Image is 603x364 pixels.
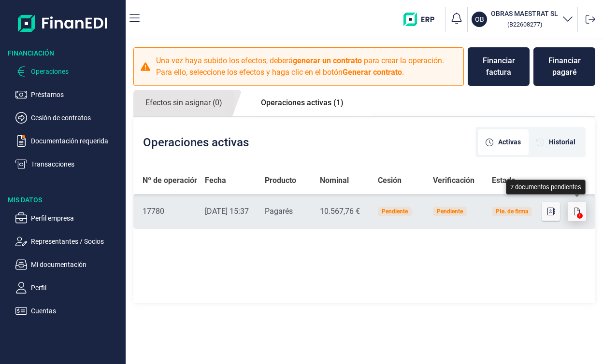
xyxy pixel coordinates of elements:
[378,175,402,186] span: Cesión
[529,129,583,155] div: [object Object]
[205,206,249,217] div: [DATE] 15:37
[31,89,122,100] p: Préstamos
[31,66,122,77] p: Operaciones
[343,68,402,77] b: Generar contrato
[15,89,122,100] button: Préstamos
[265,175,296,186] span: Producto
[31,135,122,147] p: Documentación requerida
[143,175,199,186] span: Nº de operación
[15,282,122,294] button: Perfil
[15,305,122,317] button: Cuentas
[472,9,574,30] button: OBOBRAS MAESTRAT SL (B22608277)
[15,158,122,170] button: Transacciones
[382,209,408,214] div: Pendiente
[533,47,595,86] button: Financiar pagaré
[18,8,108,39] img: Logo de aplicación
[468,47,530,86] button: Financiar factura
[249,90,356,116] a: Operaciones activas (1)
[498,137,521,147] span: Activas
[31,212,122,224] p: Perfil empresa
[143,136,249,149] h2: Operaciones activas
[31,158,122,170] p: Transacciones
[133,90,234,116] a: Efectos sin asignar (0)
[437,209,463,214] div: Pendiente
[205,175,226,186] span: Fecha
[475,14,484,24] p: OB
[507,21,542,28] small: Copiar cif
[15,259,122,270] button: Mi documentación
[320,206,362,217] div: 10.567,76 €
[143,206,189,217] div: 17780
[403,13,442,26] img: erp
[15,212,122,224] button: Perfil empresa
[31,236,122,247] p: Representantes / Socios
[293,56,362,65] b: generar un contrato
[491,9,558,18] h3: OBRAS MAESTRAT SL
[433,175,474,186] span: Verificación
[478,129,529,155] div: [object Object]
[506,180,586,195] div: 7 documentos pendientes
[492,175,516,186] span: Estado
[475,55,522,78] div: Financiar factura
[31,282,122,294] p: Perfil
[15,112,122,124] button: Cesión de contratos
[541,55,588,78] div: Financiar pagaré
[31,305,122,317] p: Cuentas
[496,209,528,214] div: Pte. de firma
[31,259,122,270] p: Mi documentación
[265,206,304,217] div: Pagarés
[15,236,122,247] button: Representantes / Socios
[549,137,575,147] span: Historial
[15,66,122,77] button: Operaciones
[15,135,122,147] button: Documentación requerida
[320,175,349,186] span: Nominal
[31,112,122,124] p: Cesión de contratos
[156,55,458,78] p: Una vez haya subido los efectos, deberá para crear la operación. Para ello, seleccione los efecto...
